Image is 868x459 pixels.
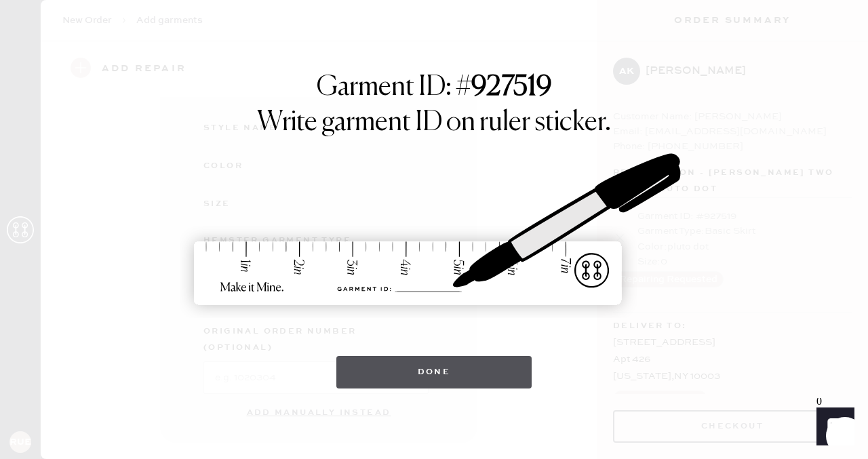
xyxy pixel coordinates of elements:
img: ruler-sticker-sharpie.svg [180,119,688,342]
h1: Write garment ID on ruler sticker. [257,106,611,139]
h1: Garment ID: # [317,71,552,106]
button: Done [336,356,532,388]
strong: 927519 [471,74,552,101]
iframe: Front Chat [804,398,862,456]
